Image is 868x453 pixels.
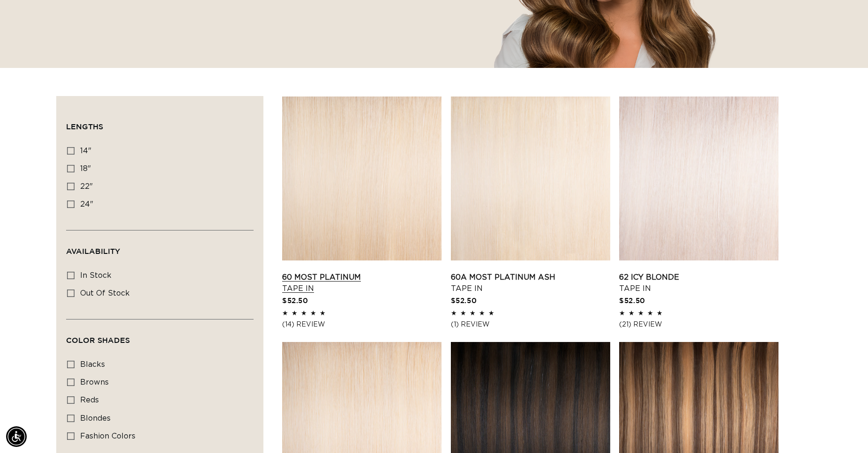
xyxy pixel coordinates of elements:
[80,201,93,208] span: 24"
[821,408,868,453] iframe: Chat Widget
[66,336,130,344] span: Color Shades
[80,432,135,440] span: fashion colors
[282,272,441,294] a: 60 Most Platinum Tape In
[80,290,130,297] span: Out of stock
[66,230,254,264] summary: Availability (0 selected)
[80,361,105,368] span: blacks
[66,106,254,140] summary: Lengths (0 selected)
[80,415,111,422] span: blondes
[80,272,112,279] span: In stock
[66,122,103,131] span: Lengths
[80,396,99,404] span: reds
[66,319,254,353] summary: Color Shades (0 selected)
[80,165,91,172] span: 18"
[451,272,610,294] a: 60A Most Platinum Ash Tape In
[6,426,27,447] div: Accessibility Menu
[80,147,91,155] span: 14"
[80,183,93,190] span: 22"
[619,272,778,294] a: 62 Icy Blonde Tape In
[80,379,109,386] span: browns
[66,247,120,255] span: Availability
